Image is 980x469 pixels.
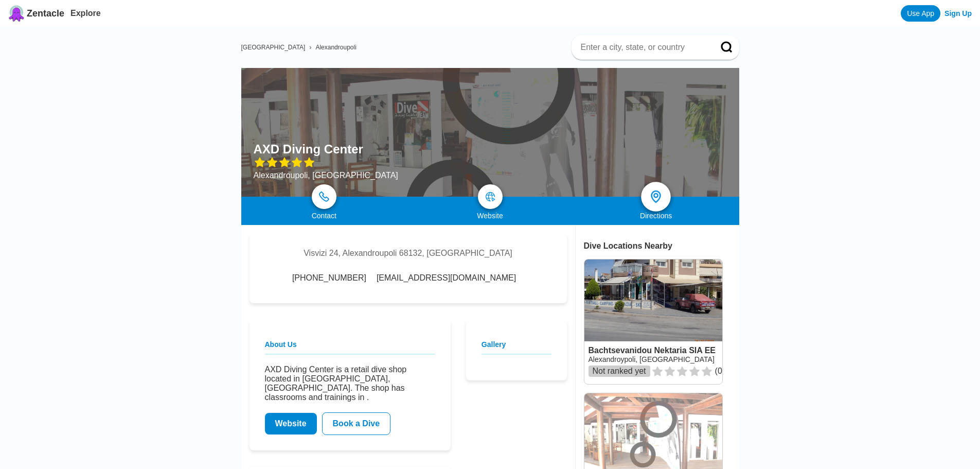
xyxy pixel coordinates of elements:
h2: About Us [265,340,435,355]
a: Explore [70,9,101,18]
a: directions [641,182,671,212]
div: Dive Locations Nearby [584,241,739,251]
span: [EMAIL_ADDRESS][DOMAIN_NAME] [377,273,516,283]
a: Alexandroupoli [315,44,356,51]
a: [GEOGRAPHIC_DATA] [241,44,306,51]
span: › [309,44,311,51]
img: Zentacle logo [8,5,25,22]
div: Alexandroupoli, [GEOGRAPHIC_DATA] [254,171,398,180]
div: Directions [573,212,739,220]
a: Book a Dive [322,412,391,435]
span: [PHONE_NUMBER] [292,273,366,283]
input: Enter a city, state, or country [580,42,706,53]
h2: Gallery [482,340,551,355]
a: Website [265,413,317,435]
p: AXD Diving Center is a retail dive shop located in [GEOGRAPHIC_DATA], [GEOGRAPHIC_DATA]. The shop... [265,365,435,402]
div: Website [407,212,573,220]
span: Zentacle [27,8,64,19]
a: Sign Up [945,9,972,18]
img: phone [319,192,329,202]
div: Visvizi 24, Alexandroupoli 68132, [GEOGRAPHIC_DATA] [304,249,512,258]
a: Zentacle logoZentacle [8,5,64,22]
img: map [485,192,495,202]
a: Use App [901,5,940,22]
img: directions [649,189,664,204]
div: Contact [241,212,407,220]
h1: AXD Diving Center [254,142,363,157]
